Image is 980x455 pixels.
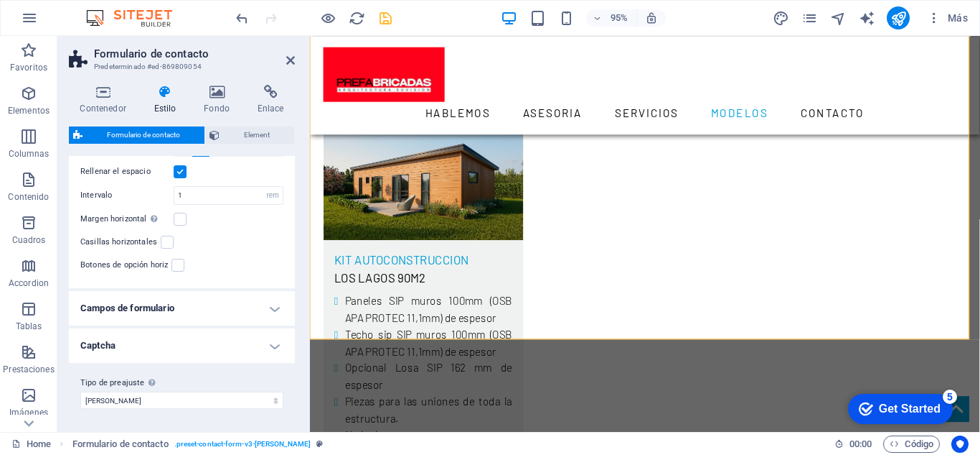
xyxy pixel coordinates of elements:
[80,211,174,228] label: Margen horizontal
[80,191,174,199] label: Intervalo
[16,321,42,332] p: Tablas
[377,10,394,27] i: Guardar (Ctrl+S)
[69,85,143,115] h4: Contenedor
[830,10,847,27] i: Navegador
[193,85,247,115] h4: Fondo
[834,436,872,453] h6: Tiempo de la sesión
[8,7,113,37] div: Get Started 5 items remaining, 0% complete
[8,191,49,203] p: Contenido
[849,436,872,453] span: 00 00
[80,163,174,180] label: Rellenar el espacio
[951,436,969,453] button: Usercentrics
[887,6,910,29] button: publish
[87,127,200,144] span: Formulario de contacto
[9,407,48,418] p: Imágenes
[883,436,940,453] button: Código
[246,85,295,115] h4: Enlace
[8,105,50,116] p: Elementos
[224,127,290,144] span: Element
[233,9,250,27] button: undo
[890,10,907,27] i: Publicar
[10,62,47,73] p: Favoritos
[349,10,365,27] i: Volver a cargar página
[829,9,847,27] button: navigator
[103,3,117,17] div: 5
[174,436,311,453] span: . preset-contact-form-v3-[PERSON_NAME]
[205,127,294,144] button: Element
[12,234,46,246] p: Cuadros
[645,12,658,24] i: Al redimensionar, ajustar el nivel de zoom automáticamente para ajustarse al dispositivo elegido.
[801,9,818,27] button: pages
[890,436,933,453] span: Código
[921,6,974,29] button: Más
[859,10,875,27] i: AI Writer
[72,436,169,453] span: Haz clic para seleccionar y doble clic para editar
[80,257,171,274] label: Botones de opción horiz
[39,16,100,29] div: Get Started
[586,9,637,27] button: 95%
[377,9,394,27] button: save
[69,328,295,363] h4: Captcha
[858,9,875,27] button: text_generator
[80,374,283,392] label: Tipo de preajuste
[773,10,789,27] i: Diseño (Ctrl+Alt+Y)
[9,277,49,289] p: Accordion
[316,440,323,448] i: Este elemento es un preajuste personalizable
[69,127,204,144] button: Formulario de contacto
[72,436,324,453] nav: breadcrumb
[94,60,266,73] h3: Predeterminado #ed-869809054
[143,85,193,115] h4: Estilo
[9,148,50,160] p: Columnas
[772,9,789,27] button: design
[11,436,51,453] a: Haz clic para cancelar la selección y doble clic para abrir páginas
[927,11,968,25] span: Más
[859,438,862,449] span: :
[608,9,631,27] h6: 95%
[94,47,295,60] h2: Formulario de contacto
[801,10,818,27] i: Páginas (Ctrl+Alt+S)
[3,364,54,375] p: Prestaciones
[234,10,250,27] i: Deshacer: Variante cambiada: Sin formato (Ctrl+Z)
[83,9,190,27] img: Editor Logo
[69,291,295,326] h4: Campos de formulario
[348,9,365,27] button: reload
[80,234,161,251] label: Casillas horizontales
